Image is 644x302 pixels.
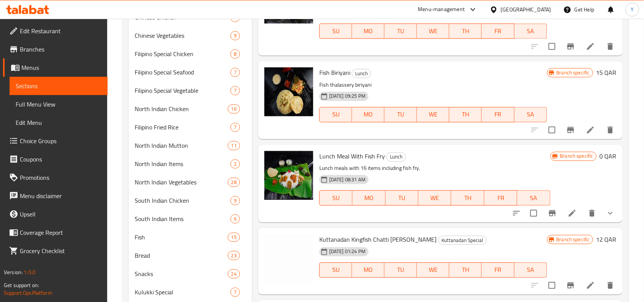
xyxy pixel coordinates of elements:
[420,26,446,37] span: WE
[356,192,382,203] span: MO
[352,107,385,122] button: MO
[449,23,482,39] button: TH
[231,197,240,204] span: 9
[3,168,108,187] a: Promotions
[230,31,240,40] div: items
[230,159,240,168] div: items
[601,276,620,294] button: delete
[21,63,101,72] span: Menus
[135,123,230,132] div: Filipino Fried Rice
[326,248,369,255] span: [DATE] 01:24 PM
[230,214,240,223] div: items
[319,107,352,122] button: SU
[230,123,240,132] div: items
[319,67,350,78] span: Fish Biriyani
[135,233,227,242] span: Fish
[355,109,382,120] span: MO
[230,287,240,297] div: items
[231,50,240,58] span: 8
[230,196,240,205] div: items
[386,152,406,161] div: Lunch
[319,163,551,173] p: Lunch meals with 16 items including fish fry.
[388,109,414,120] span: TU
[129,265,252,283] div: Snacks24
[606,208,615,218] svg: Show Choices
[596,234,617,245] h6: 12 QAR
[417,262,449,278] button: WE
[135,196,230,205] span: South Indian Chicken
[417,23,449,39] button: WE
[228,178,240,187] div: items
[515,23,547,39] button: SA
[135,251,227,260] span: Bread
[231,87,240,94] span: 7
[4,267,23,277] span: Version:
[228,105,240,113] span: 16
[562,121,580,139] button: Branch-specific-item
[3,205,108,223] a: Upsell
[520,192,547,203] span: SA
[3,223,108,242] a: Coverage Report
[129,81,252,100] div: Filipino Special Vegetable7
[319,234,437,245] span: Kuttanadan Kingfish Chatti [PERSON_NAME]
[601,121,620,139] button: delete
[596,67,617,78] h6: 15 QAR
[20,173,101,182] span: Promotions
[135,68,230,77] span: Filipino Special Seafood
[231,160,240,168] span: 2
[16,81,101,90] span: Sections
[228,142,240,149] span: 11
[135,178,227,187] span: North Indian Vegetables
[482,262,514,278] button: FR
[129,210,252,228] div: South Indian Items6
[323,192,349,203] span: SU
[264,151,313,200] img: Lunch Meal With Fish Fry
[319,23,352,39] button: SU
[488,192,514,203] span: FR
[10,113,108,132] a: Edit Menu
[419,190,451,205] button: WE
[129,45,252,63] div: Filipino Special Chicken8
[515,262,547,278] button: SA
[228,252,240,259] span: 23
[439,236,486,245] span: Kuttanadan Special
[3,150,108,168] a: Coupons
[482,23,514,39] button: FR
[230,68,240,77] div: items
[518,26,544,37] span: SA
[135,86,230,95] span: Filipino Special Vegetable
[544,122,560,138] span: Select to update
[3,22,108,40] a: Edit Restaurant
[352,262,385,278] button: MO
[135,159,230,168] div: North Indian Items
[355,264,382,275] span: MO
[319,80,547,90] p: Fish thalassery biriyani
[562,276,580,294] button: Branch-specific-item
[388,26,414,37] span: TU
[515,107,547,122] button: SA
[385,262,417,278] button: TU
[230,86,240,95] div: items
[352,23,385,39] button: MO
[20,155,101,164] span: Coupons
[352,69,371,78] div: Lunch
[422,192,448,203] span: WE
[517,190,550,205] button: SA
[387,152,406,161] span: Lunch
[228,251,240,260] div: items
[135,49,230,58] div: Filipino Special Chicken
[228,269,240,278] div: items
[129,191,252,210] div: South Indian Chicken9
[452,26,479,37] span: TH
[501,5,551,14] div: [GEOGRAPHIC_DATA]
[135,214,230,223] span: South Indian Items
[420,264,446,275] span: WE
[24,267,35,277] span: 1.0.0
[3,187,108,205] a: Menu disclaimer
[601,37,620,55] button: delete
[586,281,595,290] a: Edit menu item
[3,242,108,260] a: Grocery Checklist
